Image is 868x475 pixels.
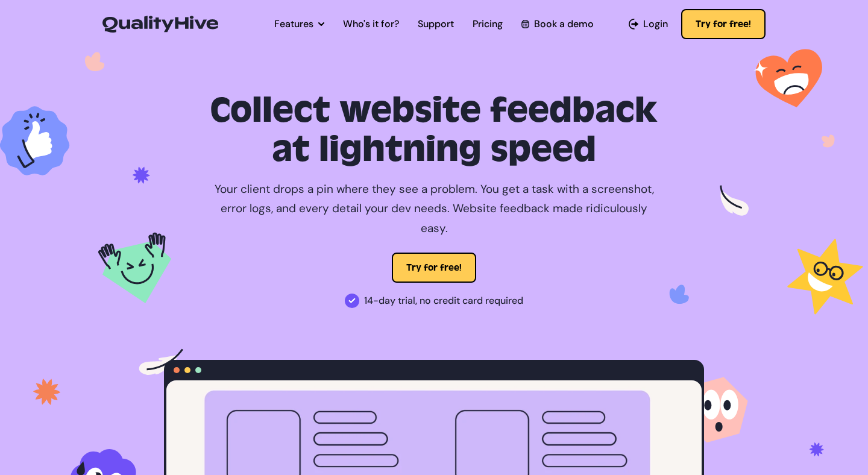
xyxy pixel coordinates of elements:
img: 14-day trial, no credit card required [345,294,359,308]
span: Login [643,17,668,31]
img: Book a QualityHive Demo [521,20,529,28]
button: Try for free! [392,253,476,283]
button: Try for free! [681,9,766,39]
h1: Collect website feedback at lightning speed [164,92,704,170]
img: QualityHive - Bug Tracking Tool [102,16,218,33]
a: Book a demo [521,17,594,31]
span: 14-day trial, no credit card required [364,291,523,310]
a: Support [418,17,454,31]
a: Who's it for? [343,17,399,31]
a: Pricing [473,17,503,31]
a: Login [629,17,668,31]
p: Your client drops a pin where they see a problem. You get a task with a screenshot, error logs, a... [208,180,660,238]
a: Features [274,17,324,31]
